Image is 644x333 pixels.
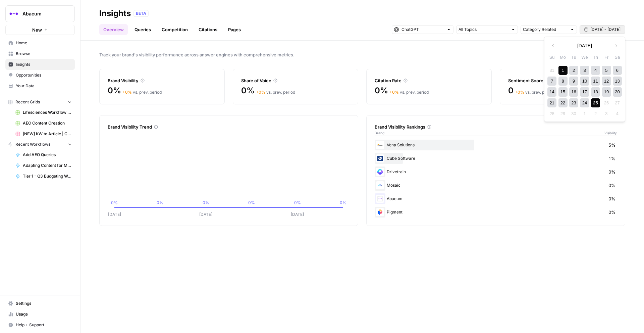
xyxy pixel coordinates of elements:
[515,90,524,95] span: + 0 %
[16,51,72,57] span: Browse
[569,77,578,86] div: Choose Tuesday, September 9th, 2025
[558,98,568,107] div: Choose Monday, September 22nd, 2025
[546,65,623,119] div: month 2025-09
[5,25,75,35] button: New
[569,109,578,118] div: Not available Tuesday, September 30th, 2025
[544,37,625,122] div: [DATE] - [DATE]
[157,200,163,205] tspan: 0%
[256,89,295,95] div: vs. prev. period
[108,212,121,217] tspan: [DATE]
[375,85,388,96] span: 0%
[376,168,384,176] img: dcuc0imcedcvd8rx1333yr3iep8l
[602,66,611,75] div: Choose Friday, September 5th, 2025
[224,24,245,35] a: Pages
[613,87,622,96] div: Choose Saturday, September 20th, 2025
[248,200,255,205] tspan: 0%
[375,77,483,84] div: Citation Rate
[12,160,75,171] a: Adapting Content for Microdemos Pages
[613,98,622,107] div: Not available Saturday, September 27th, 2025
[569,53,578,62] div: Tu
[23,162,72,169] span: Adapting Content for Microdemos Pages
[376,141,384,149] img: 2br2unh0zov217qnzgjpoog1wm0p
[558,109,568,118] div: Not available Monday, September 29th, 2025
[158,24,192,35] a: Competition
[602,77,611,86] div: Choose Friday, September 12th, 2025
[15,99,40,105] span: Recent Grids
[376,208,384,216] img: qfv32da3tpg2w5aeicyrs9tdltut
[591,53,600,62] div: Th
[459,26,508,33] input: All Topics
[591,66,600,75] div: Choose Thursday, September 4th, 2025
[294,200,301,205] tspan: 0%
[613,109,622,118] div: Not available Saturday, October 4th, 2025
[133,10,149,17] div: BETA
[608,195,615,202] span: 0%
[16,61,72,67] span: Insights
[569,66,578,75] div: Choose Tuesday, September 2nd, 2025
[613,53,622,62] div: Sa
[8,8,20,20] img: Abacum Logo
[580,25,625,34] button: [DATE] - [DATE]
[389,90,399,95] span: + 0 %
[23,173,72,179] span: Tier 1 - Q3 Budgeting Workflows
[16,322,72,328] span: Help + Support
[203,200,209,205] tspan: 0%
[5,139,75,149] button: Recent Workflows
[547,109,556,118] div: Not available Sunday, September 28th, 2025
[376,181,384,189] img: pxvjf173nj5ov0kpsbf04d2g72il
[12,171,75,182] a: Tier 1 - Q3 Budgeting Workflows
[591,77,600,86] div: Choose Thursday, September 11th, 2025
[590,27,621,33] span: [DATE] - [DATE]
[558,53,568,62] div: Mo
[241,77,350,84] div: Share of Voice
[613,66,622,75] div: Choose Saturday, September 6th, 2025
[580,66,589,75] div: Choose Wednesday, September 3rd, 2025
[23,152,72,158] span: Add AEO Queries
[547,98,556,107] div: Choose Sunday, September 21st, 2025
[547,87,556,96] div: Choose Sunday, September 14th, 2025
[99,24,128,35] a: Overview
[16,83,72,89] span: Your Data
[602,98,611,107] div: Not available Friday, September 26th, 2025
[591,109,600,118] div: Not available Thursday, October 2nd, 2025
[111,200,118,205] tspan: 0%
[591,98,600,107] div: Choose Thursday, September 25th, 2025
[5,48,75,59] a: Browse
[376,195,384,203] img: 4u3t5ag124w64ozvv2ge5jkmdj7i
[375,153,617,164] div: Cube Software
[108,77,216,84] div: Brand Visibility
[99,51,625,58] span: Track your brand's visibility performance across answer engines with comprehensive metrics.
[613,77,622,86] div: Choose Saturday, September 13th, 2025
[5,298,75,309] a: Settings
[608,209,615,216] span: 0%
[375,140,617,150] div: Vena Solutions
[602,53,611,62] div: Fr
[558,87,568,96] div: Choose Monday, September 15th, 2025
[122,89,162,95] div: vs. prev. period
[32,27,42,33] span: New
[12,129,75,139] a: [NEW] KW to Article | Cohort Grid
[375,193,617,204] div: Abacum
[523,26,567,33] input: Category Related
[16,311,72,317] span: Usage
[12,118,75,129] a: AEO Content Creation
[22,10,63,17] span: Abacum
[569,98,578,107] div: Choose Tuesday, September 23rd, 2025
[580,77,589,86] div: Choose Wednesday, September 10th, 2025
[12,149,75,160] a: Add AEO Queries
[547,53,556,62] div: Su
[340,200,346,205] tspan: 0%
[375,180,617,191] div: Mosaic
[5,97,75,107] button: Recent Grids
[15,141,50,147] span: Recent Workflows
[508,77,617,84] div: Sentiment Score
[608,169,615,175] span: 0%
[508,85,514,96] span: 0
[23,131,72,137] span: [NEW] KW to Article | Cohort Grid
[108,124,350,130] div: Brand Visibility Trend
[195,24,221,35] a: Citations
[569,87,578,96] div: Choose Tuesday, September 16th, 2025
[241,85,255,96] span: 0%
[5,5,75,22] button: Workspace: Abacum
[547,66,556,75] div: Not available Sunday, August 31st, 2025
